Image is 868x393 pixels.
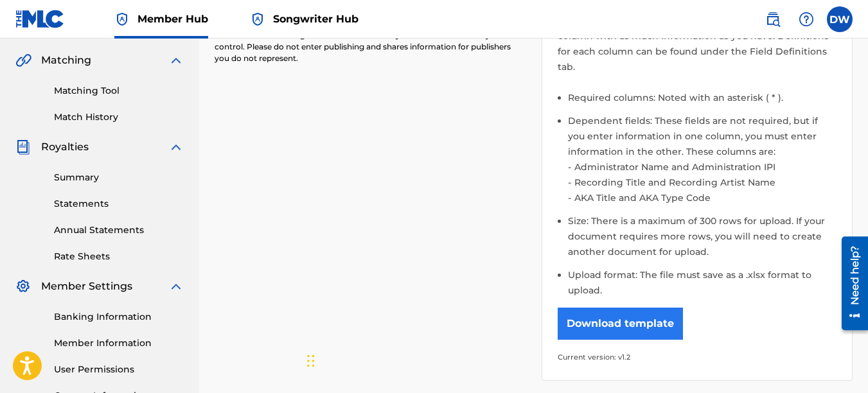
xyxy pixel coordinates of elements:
[15,10,65,28] img: MLC Logo
[137,12,208,26] span: Member Hub
[250,12,265,27] img: Top Rightsholder
[827,6,853,32] div: User Menu
[15,279,31,294] img: Member Settings
[54,110,184,124] a: Match History
[760,6,786,32] a: Public Search
[54,197,184,211] a: Statements
[568,90,837,113] li: Required columns: Noted with an asterisk ( * ).
[41,139,89,155] span: Royalties
[54,310,184,324] a: Banking Information
[793,6,819,32] div: Help
[571,175,837,190] li: Recording Title and Recording Artist Name
[54,363,184,376] a: User Permissions
[558,349,837,365] p: Current version: v1.2
[54,171,184,184] a: Summary
[273,12,359,26] span: Songwriter Hub
[168,139,184,155] img: expand
[215,30,526,64] p: Publishing information should only be entered for shares you control. Please do not enter publish...
[832,231,868,335] iframe: Resource Center
[558,308,683,340] button: Download template
[765,12,781,27] img: search
[307,342,315,380] div: Drag
[571,159,837,175] li: Administrator Name and Administration IPI
[168,53,184,68] img: expand
[15,53,31,68] img: Matching
[54,336,184,350] a: Member Information
[168,279,184,294] img: expand
[568,267,837,298] li: Upload format: The file must save as a .xlsx format to upload.
[799,12,814,27] img: help
[41,279,132,294] span: Member Settings
[571,190,837,205] li: AKA Title and AKA Type Code
[114,12,130,27] img: Top Rightsholder
[568,113,837,213] li: Dependent fields: These fields are not required, but if you enter information in one column, you ...
[54,250,184,263] a: Rate Sheets
[303,329,368,390] iframe: Chat Widget
[54,84,184,98] a: Matching Tool
[568,213,837,267] li: Size: There is a maximum of 300 rows for upload. If your document requires more rows, you will ne...
[41,53,91,68] span: Matching
[54,223,184,237] a: Annual Statements
[15,139,31,155] img: Royalties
